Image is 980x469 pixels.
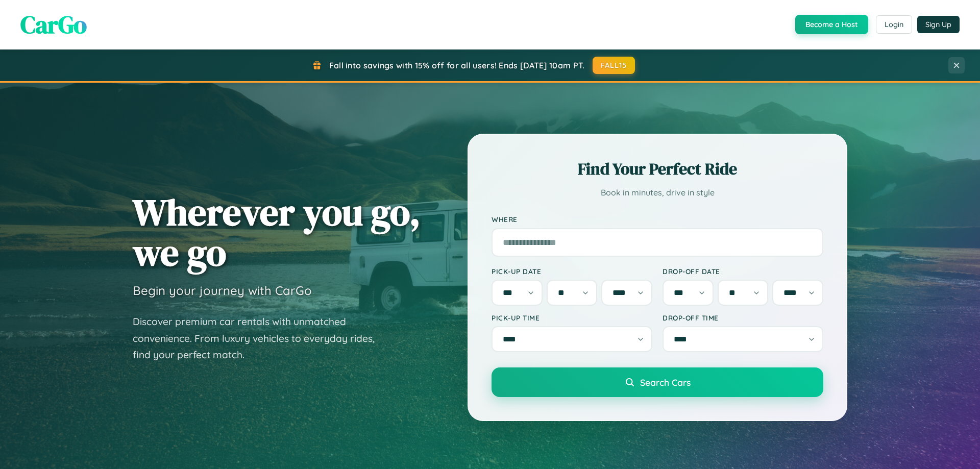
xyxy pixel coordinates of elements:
button: Login [876,15,912,34]
span: Fall into savings with 15% off for all users! Ends [DATE] 10am PT. [329,60,585,70]
label: Drop-off Time [663,313,823,322]
p: Book in minutes, drive in style [492,185,823,200]
button: Become a Host [795,15,868,34]
span: Search Cars [640,377,691,388]
label: Pick-up Date [492,267,652,276]
h3: Begin your journey with CarGo [133,283,312,298]
button: Sign Up [917,16,960,33]
label: Drop-off Date [663,267,823,276]
label: Where [492,215,823,224]
p: Discover premium car rentals with unmatched convenience. From luxury vehicles to everyday rides, ... [133,313,388,363]
label: Pick-up Time [492,313,652,322]
span: CarGo [20,8,87,41]
button: Search Cars [492,367,823,397]
button: FALL15 [593,57,635,74]
h2: Find Your Perfect Ride [492,158,823,180]
h1: Wherever you go, we go [133,192,421,273]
